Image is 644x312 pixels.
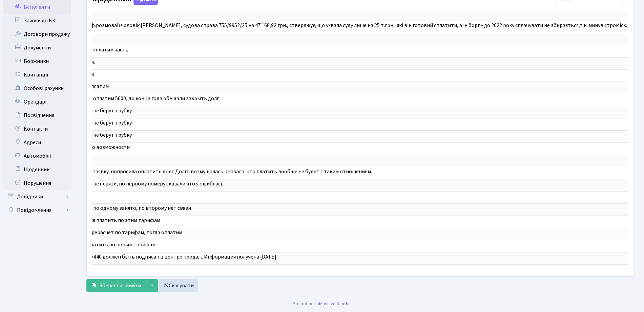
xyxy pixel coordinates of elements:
span: [PERSON_NAME] заявку, попросила оплатить долг. Долго возмущалась, сказала, что платить вообще не ... [51,168,372,175]
a: Скасувати [159,279,198,292]
a: Порушення [3,176,71,190]
a: Контакти [3,122,71,136]
a: Довідники [3,190,71,203]
a: Квитанції [3,68,71,82]
span: До конца месяца оплатим 5000, до конца года обещали закрыть долг [51,95,219,102]
th: Коментар [55,11,628,21]
span: Не дозвонилась, по одному занято, по второму нет связи [51,204,191,212]
span: Отказывается платить по новым тарифам [51,241,155,248]
button: Зберегти і вийти [86,279,145,292]
a: Щоденник [3,163,71,176]
a: Повідомлення [3,203,71,217]
a: Заявки до КК [3,14,71,27]
a: Адреси [3,136,71,149]
span: Мы не собираемся платить по этим тарифам [51,217,160,224]
a: Документи [3,41,71,54]
span: Не дозвонилась, нет связи, по первому номеру сказали что я ошиблась [51,180,224,187]
a: Автомобілі [3,149,71,163]
a: Massive Kinetic [319,300,351,307]
a: Договори продажу [3,27,71,41]
a: Орендарі [3,95,71,109]
span: Сделайте мне перерасчет по тарифам, тогда оплатим [51,229,182,236]
div: Розроблено . [293,300,352,308]
a: Посвідчення [3,109,71,122]
a: Всі клієнти [3,0,71,14]
span: Договор по 0805/440 должен быть подписан в центре продаж. Информация получена [DATE] [51,253,276,261]
a: Боржники [3,54,71,68]
a: Особові рахунки [3,82,71,95]
span: Зберегти і вийти [99,282,141,289]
